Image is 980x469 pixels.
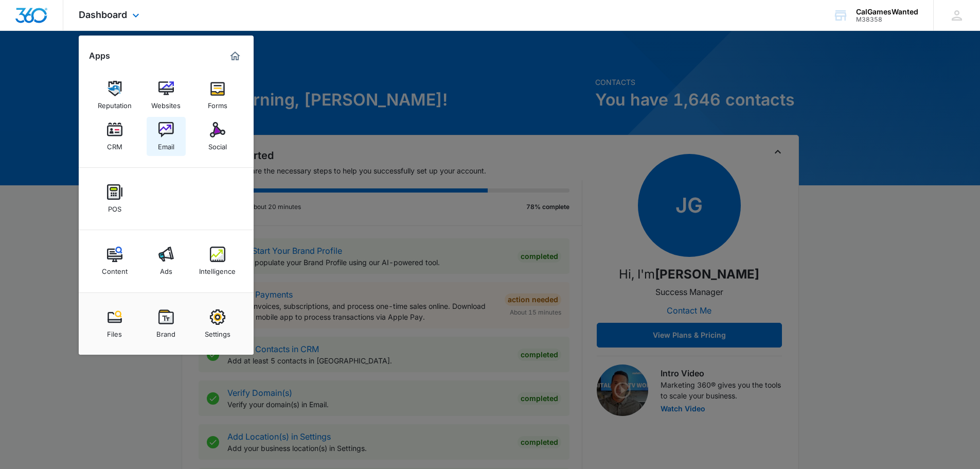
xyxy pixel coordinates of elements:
[147,76,186,115] a: Websites
[95,117,134,156] a: CRM
[158,137,174,151] div: Email
[95,241,134,281] a: Content
[95,76,134,115] a: Reputation
[205,325,230,338] div: Settings
[147,241,186,281] a: Ads
[198,117,237,156] a: Social
[227,48,243,64] a: Marketing 360® Dashboard
[198,76,237,115] a: Forms
[160,262,172,275] div: Ads
[199,262,236,275] div: Intelligence
[198,304,237,343] a: Settings
[856,8,918,16] div: account name
[198,241,237,281] a: Intelligence
[102,262,128,275] div: Content
[107,325,122,338] div: Files
[95,179,134,218] a: POS
[147,117,186,156] a: Email
[98,96,132,110] div: Reputation
[856,16,918,23] div: account id
[107,137,122,151] div: CRM
[156,325,175,338] div: Brand
[208,137,227,151] div: Social
[147,304,186,343] a: Brand
[95,304,134,343] a: Files
[108,200,121,213] div: POS
[79,9,127,20] span: Dashboard
[208,96,227,110] div: Forms
[151,96,181,110] div: Websites
[89,51,110,61] h2: Apps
